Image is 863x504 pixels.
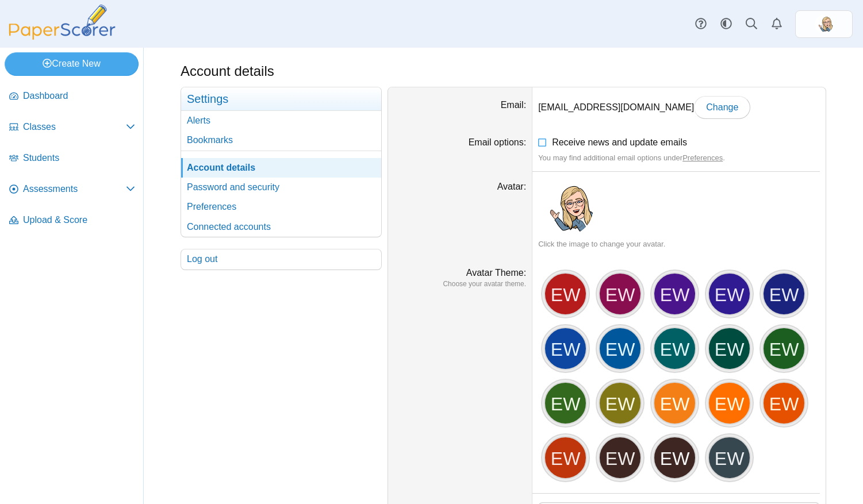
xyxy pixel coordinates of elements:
div: EW [653,327,696,370]
div: EW [708,327,751,370]
a: Classes [5,114,140,141]
label: Email options [469,137,527,147]
a: Log out [181,249,381,269]
span: Dashboard [23,90,135,102]
div: EW [653,436,696,479]
a: Upload & Score [5,207,140,234]
div: EW [544,272,587,316]
div: EW [653,382,696,425]
div: EW [708,272,751,316]
a: Preferences [181,197,381,217]
a: Bookmarks [181,130,381,150]
a: Alerts [764,11,789,37]
dd: [EMAIL_ADDRESS][DOMAIN_NAME] [532,87,826,128]
label: Avatar Theme [466,268,526,278]
span: Change [706,102,738,112]
div: EW [599,272,642,316]
div: EW [708,436,751,479]
a: Assessments [5,176,140,203]
div: EW [544,436,587,479]
div: EW [599,382,642,425]
a: Dashboard [5,83,140,110]
h1: Account details [181,61,274,81]
label: Avatar [497,182,526,191]
a: ps.zKYLFpFWctilUouI [795,10,853,38]
dfn: Choose your avatar theme. [394,279,526,289]
a: Preferences [682,153,723,162]
a: Connected accounts [181,217,381,237]
div: EW [762,327,806,370]
a: PaperScorer [5,32,120,41]
span: Emily Wasley [815,15,833,33]
span: Receive news and update emails [552,137,687,147]
a: Account details [181,158,381,178]
div: You may find additional email options under . [538,153,820,163]
div: Click the image to change your avatar. [538,239,820,249]
span: Upload & Score [23,214,135,226]
div: EW [544,382,587,425]
a: Students [5,145,140,172]
a: Password and security [181,178,381,197]
a: Change [694,96,750,119]
img: ps.zKYLFpFWctilUouI [815,15,833,33]
img: ps.zKYLFpFWctilUouI [538,180,593,236]
div: EW [762,382,806,425]
span: Assessments [23,183,126,195]
div: EW [653,272,696,316]
div: EW [599,327,642,370]
div: EW [708,382,751,425]
div: EW [762,272,806,316]
a: Alerts [181,111,381,130]
div: EW [544,327,587,370]
label: Email [501,100,526,110]
span: Students [23,152,135,164]
h3: Settings [181,87,381,111]
img: PaperScorer [5,5,120,40]
a: Create New [5,52,139,75]
span: Classes [23,121,126,133]
div: EW [599,436,642,479]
